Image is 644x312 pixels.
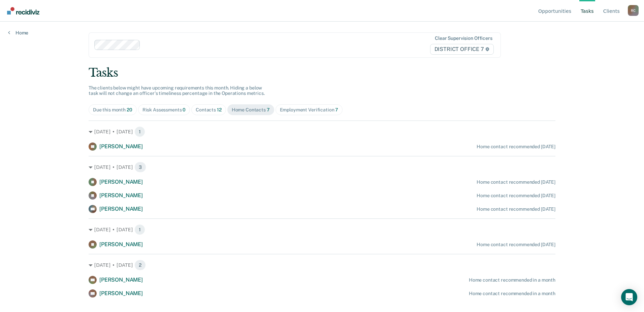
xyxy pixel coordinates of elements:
span: 12 [217,107,222,112]
span: 20 [127,107,132,112]
span: 3 [134,162,146,173]
span: DISTRICT OFFICE 7 [430,44,494,55]
span: 0 [183,107,186,112]
span: The clients below might have upcoming requirements this month. Hiding a below task will not chang... [89,85,265,96]
img: Recidiviz [7,7,39,15]
div: Home contact recommended [DATE] [477,193,555,199]
button: Profile dropdown button [628,5,639,16]
span: [PERSON_NAME] [99,179,143,185]
div: Home contact recommended [DATE] [477,179,555,185]
div: Clear supervision officers [435,35,492,41]
div: [DATE] • [DATE] 3 [89,162,555,173]
span: 2 [134,260,146,270]
div: Home contact recommended [DATE] [477,242,555,248]
div: Home Contacts [232,107,270,113]
span: [PERSON_NAME] [99,143,143,150]
div: Home contact recommended in a month [469,277,555,283]
span: [PERSON_NAME] [99,192,143,199]
div: R C [628,5,639,16]
span: 7 [267,107,270,112]
span: 1 [134,126,145,137]
div: Tasks [89,66,555,80]
a: Home [8,30,28,36]
span: [PERSON_NAME] [99,277,143,283]
div: Open Intercom Messenger [621,289,637,305]
div: Home contact recommended in a month [469,291,555,296]
div: Due this month [93,107,132,113]
div: Risk Assessments [142,107,186,113]
div: Contacts [196,107,222,113]
div: Home contact recommended [DATE] [477,206,555,212]
span: [PERSON_NAME] [99,206,143,212]
div: [DATE] • [DATE] 1 [89,126,555,137]
div: [DATE] • [DATE] 1 [89,224,555,235]
div: [DATE] • [DATE] 2 [89,260,555,270]
span: 7 [335,107,338,112]
div: Employment Verification [280,107,339,113]
span: [PERSON_NAME] [99,241,143,248]
span: [PERSON_NAME] [99,290,143,296]
span: 1 [134,224,145,235]
div: Home contact recommended [DATE] [477,144,555,150]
